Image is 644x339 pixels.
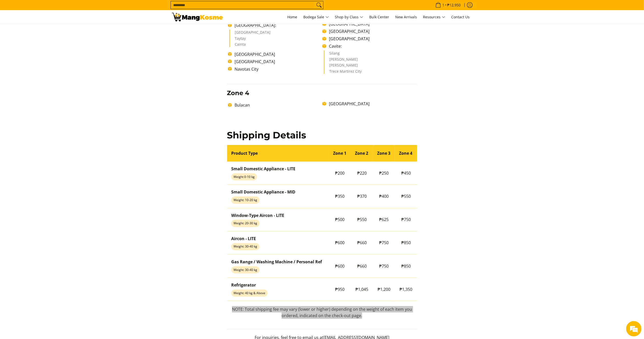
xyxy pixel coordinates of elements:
[231,150,258,156] strong: Product Type
[232,102,322,108] li: Bulacan
[3,139,97,157] textarea: Type your message and hit 'Enter'
[434,2,462,8] span: •
[356,286,368,292] span: ₱1,045
[304,14,329,20] span: Bodega Sale
[449,10,472,24] a: Contact Us
[232,59,322,65] li: [GEOGRAPHIC_DATA]
[326,28,417,34] li: [GEOGRAPHIC_DATA]
[329,51,412,58] li: Silang
[227,306,417,324] p: NOTE: Total shipping fee may vary (lower or higher) depending on the weight of each item you orde...
[393,10,420,24] a: New Arrivals
[30,64,70,116] span: We're online!
[377,150,390,156] strong: Zone 3
[401,263,411,269] span: ₱850
[326,43,417,49] li: Cavite:
[235,37,318,43] li: Taytay
[84,3,96,15] div: Minimize live chat window
[395,15,417,19] span: New Arrivals
[329,70,412,74] li: Trece Martirez City
[401,240,411,245] span: ₱850
[400,286,413,292] span: ₱1,350
[232,22,322,28] li: [GEOGRAPHIC_DATA]:
[333,10,366,24] a: Shop by Class
[231,282,256,288] strong: Refrigerator
[172,13,223,21] img: Shipping &amp; Delivery Page l Mang Kosme: Home Appliances Warehouse Sale!
[379,263,389,269] span: ₱750
[379,217,389,222] span: ₱625
[329,208,351,231] td: ₱500
[447,3,462,7] span: ₱12,950
[227,129,417,141] h2: Shipping Details
[231,290,268,297] span: Weight: 40 kg & Above
[379,193,389,199] span: ₱400
[301,10,332,24] a: Bodega Sale
[335,286,345,292] span: ₱950
[357,263,367,269] span: ₱660
[357,170,367,176] span: ₱220
[326,36,417,42] li: [GEOGRAPHIC_DATA]
[26,29,86,35] div: Chat with us now
[228,10,472,24] nav: Main Menu
[285,10,300,24] a: Home
[231,236,256,241] strong: Aircon - LITE
[335,193,345,199] span: ₱350
[232,66,322,72] li: Navotas City
[326,101,417,107] li: [GEOGRAPHIC_DATA]
[357,240,367,245] span: ₱660
[333,150,346,156] strong: Zone 1
[231,166,295,172] strong: Small Domestic Appliance - LITE
[399,150,412,156] strong: Zone 4
[227,89,417,97] h3: Zone 4
[232,51,322,57] li: [GEOGRAPHIC_DATA]
[329,58,412,64] li: [PERSON_NAME]
[329,63,412,70] li: [PERSON_NAME]
[451,15,470,19] span: Contact Us
[355,150,368,156] strong: Zone 2
[315,1,323,9] button: Search
[231,197,259,204] span: Weight: 10-20 kg
[442,3,445,7] span: 1
[231,173,257,180] span: Weight 0-10 kg
[329,254,351,278] td: ₱600
[369,15,389,19] span: Bulk Center
[379,170,389,176] span: ₱250
[335,14,363,20] span: Shop by Class
[329,162,351,185] td: ₱200
[357,217,367,222] span: ₱550
[231,266,259,273] span: Weight: 30-40 kg
[231,243,259,250] span: Weight: 30-40 kg
[378,286,390,292] span: ₱1,200
[231,213,284,218] strong: Window-Type Aircon - LITE
[401,193,411,199] span: ₱550
[235,43,318,47] li: Cainta
[367,10,392,24] a: Bulk Center
[379,240,389,245] span: ₱750
[421,10,448,24] a: Resources
[357,193,367,199] span: ₱370
[401,217,411,222] span: ₱750
[231,189,295,195] strong: Small Domestic Appliance - MID
[235,31,318,37] li: [GEOGRAPHIC_DATA]
[401,170,411,176] span: ₱450
[423,14,445,20] span: Resources
[329,231,351,254] td: ₱600
[231,220,259,227] span: Weight: 20-30 kg
[287,15,297,19] span: Home
[231,259,322,265] strong: Gas Range / Washing Machine / Personal Ref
